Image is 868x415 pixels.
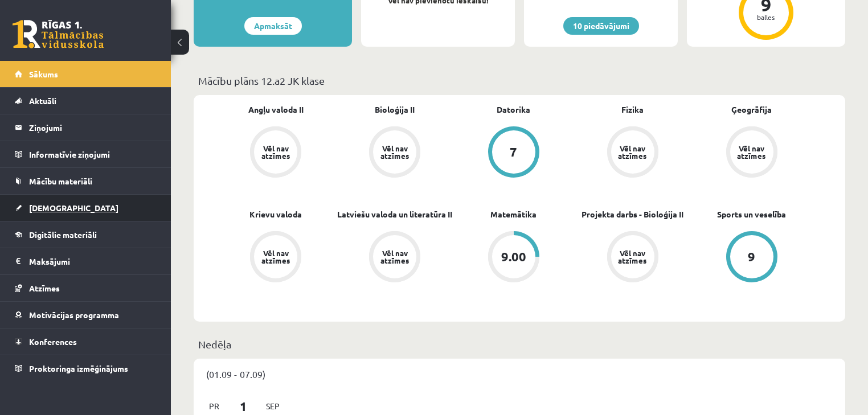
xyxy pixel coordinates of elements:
div: Vēl nav atzīmes [379,145,411,159]
a: Krievu valoda [249,208,302,220]
p: Mācību plāns 12.a2 JK klase [198,73,841,88]
span: Pr [202,397,226,415]
div: Vēl nav atzīmes [260,249,292,264]
a: Datorika [497,104,530,116]
a: Vēl nav atzīmes [573,126,692,180]
a: Motivācijas programma [15,302,157,328]
a: Informatīvie ziņojumi [15,141,157,167]
span: Sākums [29,69,58,79]
a: Vēl nav atzīmes [573,231,692,285]
legend: Ziņojumi [29,114,157,141]
span: Konferences [29,336,77,347]
div: 9.00 [501,250,526,263]
div: balles [749,14,783,20]
a: Vēl nav atzīmes [216,231,335,285]
a: Proktoringa izmēģinājums [15,355,157,381]
a: Latviešu valoda un literatūra II [337,208,452,220]
a: Vēl nav atzīmes [692,126,811,180]
span: Sep [261,397,285,415]
a: Aktuāli [15,88,157,114]
a: 9.00 [455,231,574,285]
a: Vēl nav atzīmes [216,126,335,180]
a: [DEMOGRAPHIC_DATA] [15,195,157,221]
a: Ģeogrāfija [731,104,772,116]
span: Digitālie materiāli [29,229,97,240]
div: Vēl nav atzīmes [617,145,649,159]
a: 9 [692,231,811,285]
p: Nedēļa [198,336,841,352]
span: Mācību materiāli [29,176,92,186]
a: Sports un veselība [717,208,786,220]
a: Apmaksāt [244,17,302,35]
div: 9 [748,250,755,263]
a: Digitālie materiāli [15,221,157,248]
a: Vēl nav atzīmes [335,231,455,285]
span: Motivācijas programma [29,310,119,320]
a: Atzīmes [15,275,157,301]
legend: Maksājumi [29,248,157,274]
a: Sākums [15,61,157,87]
div: Vēl nav atzīmes [379,249,411,264]
span: Aktuāli [29,96,56,106]
a: Bioloģija II [375,104,415,116]
span: Atzīmes [29,283,60,293]
a: Rīgas 1. Tālmācības vidusskola [13,20,104,48]
a: Vēl nav atzīmes [335,126,455,180]
div: 7 [510,146,517,158]
a: Fizika [621,104,644,116]
a: 7 [455,126,574,180]
legend: Informatīvie ziņojumi [29,141,157,167]
div: Vēl nav atzīmes [617,249,649,264]
span: [DEMOGRAPHIC_DATA] [29,203,118,213]
div: Vēl nav atzīmes [260,145,292,159]
a: Matemātika [490,208,537,220]
span: Proktoringa izmēģinājums [29,363,128,373]
a: Konferences [15,328,157,355]
a: Mācību materiāli [15,168,157,194]
div: (01.09 - 07.09) [194,359,845,389]
a: 10 piedāvājumi [563,17,639,35]
a: Maksājumi [15,248,157,274]
a: Ziņojumi [15,114,157,141]
a: Projekta darbs - Bioloģija II [582,208,683,220]
a: Angļu valoda II [248,104,304,116]
div: Vēl nav atzīmes [736,145,768,159]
